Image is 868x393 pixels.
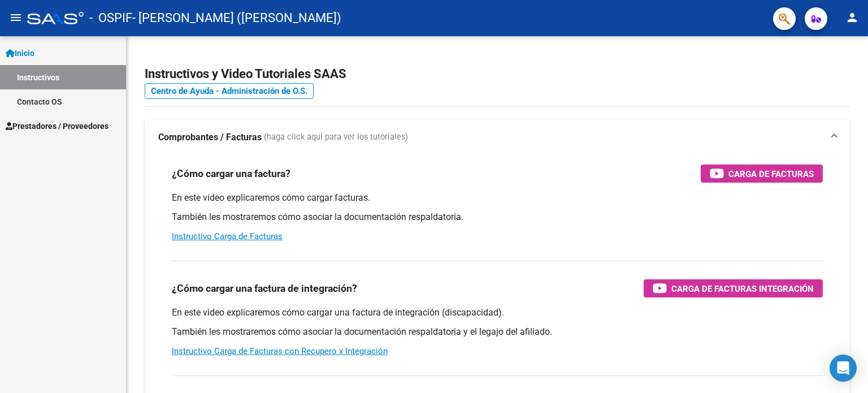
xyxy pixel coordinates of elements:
mat-icon: menu [9,11,23,24]
mat-expansion-panel-header: Comprobantes / Facturas (haga click aquí para ver los tutoriales) [145,119,850,156]
p: También les mostraremos cómo asociar la documentación respaldatoria. [172,211,823,223]
h3: ¿Cómo cargar una factura de integración? [172,280,357,296]
span: Carga de Facturas Integración [671,282,814,296]
a: Instructivo Carga de Facturas [172,231,283,241]
span: - OSPIF [89,6,132,31]
div: Open Intercom Messenger [830,355,857,382]
span: Carga de Facturas [728,167,814,181]
mat-icon: person [845,11,859,24]
span: Prestadores / Proveedores [6,120,108,132]
span: - [PERSON_NAME] ([PERSON_NAME]) [132,6,341,31]
span: Inicio [6,47,34,59]
span: (haga click aquí para ver los tutoriales) [264,131,408,144]
strong: Comprobantes / Facturas [158,131,262,144]
h2: Instructivos y Video Tutoriales SAAS [145,63,850,85]
p: En este video explicaremos cómo cargar una factura de integración (discapacidad). [172,306,823,319]
p: En este video explicaremos cómo cargar facturas. [172,192,823,204]
a: Centro de Ayuda - Administración de O.S. [145,83,314,99]
h3: ¿Cómo cargar una factura? [172,166,290,182]
p: También les mostraremos cómo asociar la documentación respaldatoria y el legajo del afiliado. [172,326,823,338]
a: Instructivo Carga de Facturas con Recupero x Integración [172,346,388,356]
button: Carga de Facturas [701,165,823,183]
button: Carga de Facturas Integración [644,279,823,297]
